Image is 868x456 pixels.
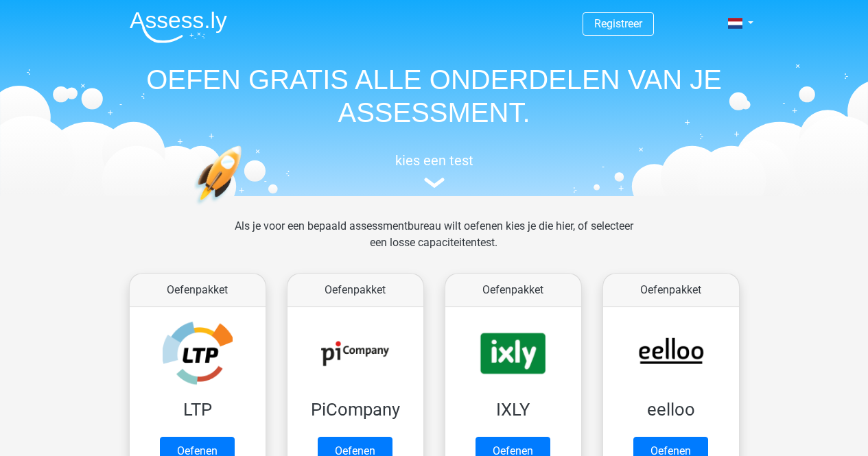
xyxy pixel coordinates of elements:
img: oefenen [194,145,295,269]
h1: OEFEN GRATIS ALLE ONDERDELEN VAN JE ASSESSMENT. [119,63,750,129]
a: kies een test [119,152,750,189]
div: Als je voor een bepaald assessmentbureau wilt oefenen kies je die hier, of selecteer een losse ca... [224,218,644,267]
img: assessment [424,178,445,188]
a: Registreer [594,17,642,30]
h5: kies een test [119,152,750,169]
img: Assessly [130,11,227,43]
